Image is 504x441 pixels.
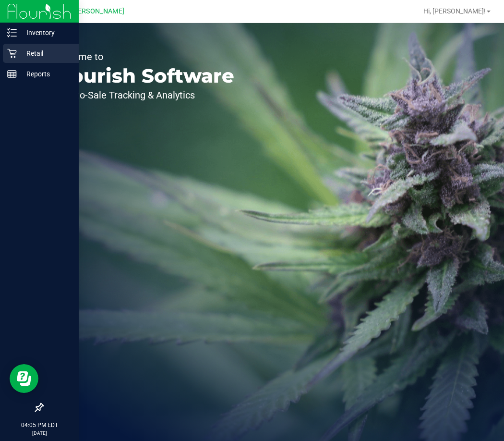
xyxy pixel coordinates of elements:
[52,52,234,61] p: Welcome to
[7,28,17,37] inline-svg: Inventory
[10,364,38,393] iframe: Resource center
[52,66,234,86] p: Flourish Software
[17,27,74,38] p: Inventory
[423,7,486,15] span: Hi, [PERSON_NAME]!
[17,68,74,80] p: Reports
[7,69,17,79] inline-svg: Reports
[4,429,74,437] p: [DATE]
[7,49,17,58] inline-svg: Retail
[72,7,124,15] span: [PERSON_NAME]
[52,90,234,100] p: Seed-to-Sale Tracking & Analytics
[17,48,74,59] p: Retail
[4,421,74,429] p: 04:05 PM EDT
